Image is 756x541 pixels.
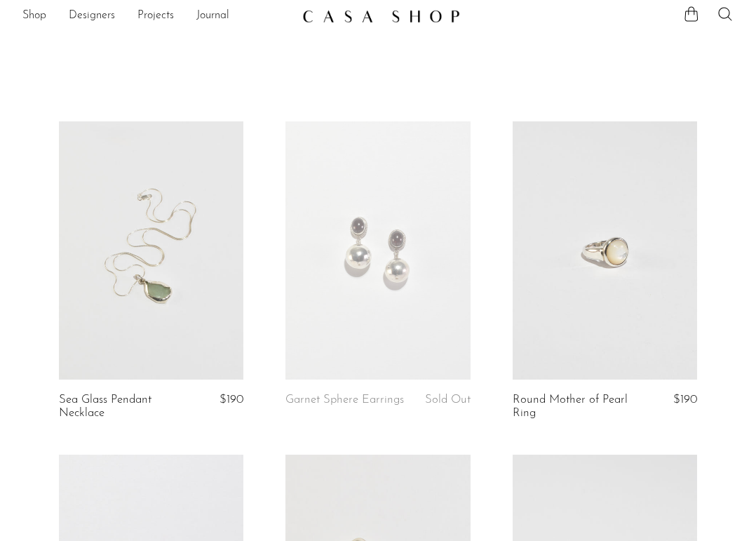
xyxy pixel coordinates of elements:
a: Garnet Sphere Earrings [285,394,404,406]
a: Projects [137,7,174,25]
span: $190 [673,394,697,406]
nav: Desktop navigation [22,4,291,28]
a: Shop [22,7,46,25]
span: Sold Out [425,394,471,406]
a: Round Mother of Pearl Ring [513,394,633,420]
a: Journal [196,7,229,25]
span: $190 [220,394,243,406]
ul: NEW HEADER MENU [22,4,291,28]
a: Designers [69,7,115,25]
a: Sea Glass Pendant Necklace [59,394,180,420]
